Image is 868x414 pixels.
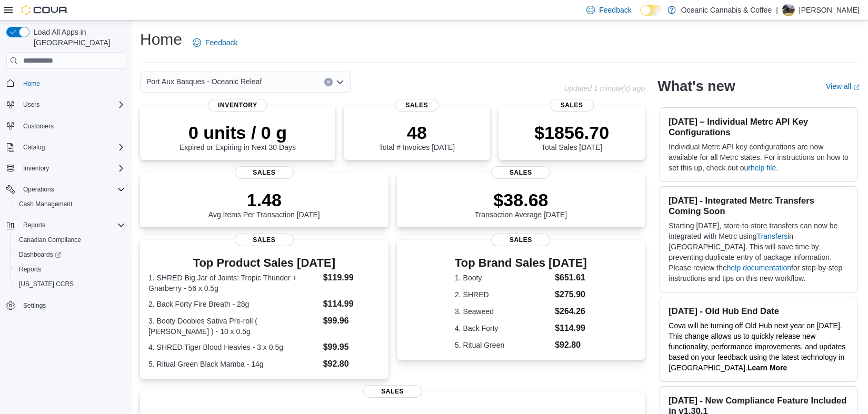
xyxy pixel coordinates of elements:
[747,363,787,372] a: Learn More
[555,322,587,335] dd: $114.99
[555,288,587,301] dd: $275.90
[782,4,795,16] div: Franki Webb
[148,257,380,269] h3: Top Product Sales [DATE]
[336,78,344,86] button: Open list of options
[555,271,587,284] dd: $651.61
[826,82,860,90] a: View allExternal link
[29,27,125,48] span: Load All Apps in [GEOGRAPHIC_DATA]
[323,315,380,327] dd: $99.96
[19,183,58,196] button: Operations
[11,247,129,262] a: Dashboards
[2,298,129,313] button: Settings
[776,4,778,16] p: |
[323,298,380,310] dd: $114.99
[455,306,551,317] dt: 3. Seaweed
[19,250,61,259] span: Dashboards
[188,32,242,53] a: Feedback
[727,264,791,272] a: help documentation
[2,97,129,112] button: Users
[669,220,849,284] p: Starting [DATE], store-to-store transfers can now be integrated with Metrc using in [GEOGRAPHIC_D...
[455,257,587,269] h3: Top Brand Sales [DATE]
[19,162,125,175] span: Inventory
[534,122,609,143] p: $1856.70
[323,341,380,354] dd: $99.95
[640,16,641,16] span: Dark Mode
[11,277,129,291] button: [US_STATE] CCRS
[555,305,587,318] dd: $264.26
[23,79,40,88] span: Home
[323,358,380,370] dd: $92.80
[2,182,129,197] button: Operations
[19,265,41,274] span: Reports
[19,183,125,196] span: Operations
[19,200,72,208] span: Cash Management
[395,99,438,112] span: Sales
[2,218,129,233] button: Reports
[455,323,551,334] dt: 4. Back Forty
[15,278,78,290] a: [US_STATE] CCRS
[19,219,49,231] button: Reports
[455,289,551,300] dt: 2. SHRED
[208,189,320,210] p: 1.48
[11,262,129,277] button: Reports
[19,77,44,90] a: Home
[19,141,125,154] span: Catalog
[146,75,262,88] span: Port Aux Basques - Oceanic Releaf
[2,161,129,176] button: Inventory
[669,195,849,216] h3: [DATE] - Integrated Metrc Transfers Coming Soon
[148,272,319,294] dt: 1. SHRED Big Jar of Joints: Tropic Thunder + Gnarberry - 56 x 0.5g
[475,189,567,210] p: $38.68
[640,5,662,16] input: Dark Mode
[19,98,44,111] button: Users
[140,29,182,50] h1: Home
[379,122,455,152] div: Total # Invoices [DATE]
[208,99,267,112] span: Inventory
[475,189,567,219] div: Transaction Average [DATE]
[21,5,68,15] img: Cova
[853,84,860,90] svg: External link
[491,234,550,246] span: Sales
[751,164,776,172] a: help file
[205,37,237,48] span: Feedback
[179,122,296,143] p: 0 units / 0 g
[324,78,333,86] button: Clear input
[19,236,81,244] span: Canadian Compliance
[179,122,296,152] div: Expired or Expiring in Next 30 Days
[15,198,125,210] span: Cash Management
[657,78,735,95] h2: What's new
[15,248,125,261] span: Dashboards
[15,278,125,290] span: Washington CCRS
[669,116,849,137] h3: [DATE] – Individual Metrc API Key Configurations
[669,142,849,173] p: Individual Metrc API key configurations are now available for all Metrc states. For instructions ...
[19,162,53,175] button: Inventory
[15,198,76,210] a: Cash Management
[148,299,319,309] dt: 2. Back Forty Fire Breath - 28g
[148,342,319,352] dt: 4. SHRED Tiger Blood Heavies - 3 x 0.5g
[19,76,125,89] span: Home
[2,75,129,90] button: Home
[15,263,45,276] a: Reports
[599,5,631,15] span: Feedback
[23,221,45,229] span: Reports
[23,122,54,130] span: Customers
[550,99,593,112] span: Sales
[19,120,58,133] a: Customers
[6,71,125,340] nav: Complex example
[23,301,46,310] span: Settings
[23,185,54,194] span: Operations
[2,140,129,155] button: Catalog
[11,197,129,211] button: Cash Management
[19,299,50,312] a: Settings
[19,219,125,231] span: Reports
[19,119,125,133] span: Customers
[669,306,849,316] h3: [DATE] - Old Hub End Date
[235,234,294,246] span: Sales
[757,232,788,240] a: Transfers
[799,4,860,16] p: [PERSON_NAME]
[363,385,422,398] span: Sales
[555,339,587,351] dd: $92.80
[23,164,49,173] span: Inventory
[19,280,74,288] span: [US_STATE] CCRS
[323,271,380,284] dd: $119.99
